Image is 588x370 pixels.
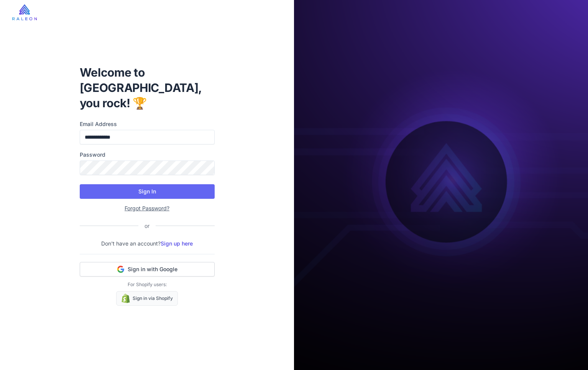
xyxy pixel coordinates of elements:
[161,240,193,247] a: Sign up here
[125,205,169,211] a: Forgot Password?
[138,222,156,230] div: or
[80,262,215,277] button: Sign in with Google
[80,184,215,199] button: Sign In
[12,4,37,20] img: raleon-logo-whitebg.9aac0268.jpg
[80,65,215,111] h1: Welcome to [GEOGRAPHIC_DATA], you rock! 🏆
[116,291,178,306] a: Sign in via Shopify
[80,281,215,288] p: For Shopify users:
[80,120,215,128] label: Email Address
[80,151,215,159] label: Password
[128,265,177,273] span: Sign in with Google
[80,239,215,248] p: Don't have an account?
